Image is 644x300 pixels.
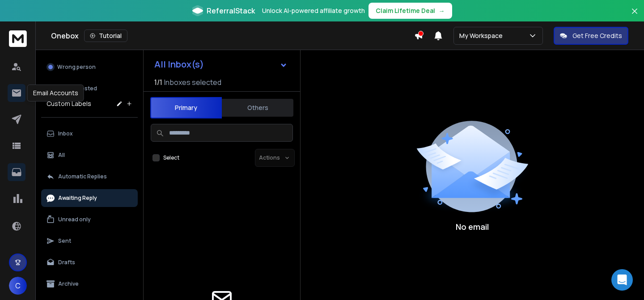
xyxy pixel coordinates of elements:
[41,211,138,228] button: Unread only
[58,216,91,223] p: Unread only
[58,280,79,287] p: Archive
[572,31,622,40] p: Get Free Credits
[369,3,452,19] button: Claim Lifetime Deal→
[58,173,107,180] p: Automatic Replies
[41,275,138,293] button: Archive
[9,277,27,295] button: C
[459,31,506,40] p: My Workspace
[222,98,293,118] button: Others
[554,27,628,45] button: Get Free Credits
[164,77,221,88] h3: Inboxes selected
[154,60,204,69] h1: All Inbox(s)
[58,259,75,266] p: Drafts
[154,77,162,88] span: 1 / 1
[150,97,222,118] button: Primary
[58,237,71,245] p: Sent
[58,130,73,137] p: Inbox
[41,254,138,271] button: Drafts
[41,168,138,186] button: Automatic Replies
[41,189,138,207] button: Awaiting Reply
[84,30,127,42] button: Tutorial
[51,30,414,42] div: Onebox
[27,85,84,101] div: Email Accounts
[147,55,295,73] button: All Inbox(s)
[629,5,640,27] button: Close banner
[41,232,138,250] button: Sent
[41,125,138,143] button: Inbox
[57,63,96,71] p: Wrong person
[262,6,365,15] p: Unlock AI-powered affiliate growth
[163,154,179,161] label: Select
[611,269,633,291] div: Open Intercom Messenger
[456,220,489,233] p: No email
[41,146,138,164] button: All
[439,6,445,15] span: →
[207,5,255,16] span: ReferralStack
[41,80,138,97] button: Not Interested
[47,99,91,108] h3: Custom Labels
[58,194,97,202] p: Awaiting Reply
[58,152,65,159] p: All
[41,58,138,76] button: Wrong person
